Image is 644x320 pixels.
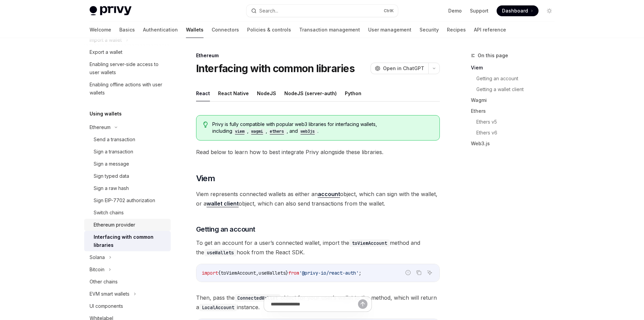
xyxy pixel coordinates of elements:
div: Sign EIP-7702 authorization [94,196,155,205]
a: Getting an account [476,73,560,84]
span: , [256,270,259,276]
span: useWallets [259,270,286,276]
span: To get an account for a user’s connected wallet, import the method and the hook from the React SDK. [196,238,440,257]
a: Web3.js [471,138,560,149]
a: wagmi [248,128,266,134]
span: Viem [196,173,215,184]
button: NodeJS (server-auth) [284,85,337,101]
button: Python [345,85,361,101]
a: Send a transaction [84,133,171,146]
span: { [218,270,221,276]
span: Dashboard [502,7,528,14]
a: Demo [448,7,462,14]
code: web3js [298,128,317,135]
span: Privy is fully compatible with popular web3 libraries for interfacing wallets, including , , , and . [212,121,432,135]
a: Security [420,22,439,38]
img: light logo [90,6,132,16]
span: Read below to learn how to best integrate Privy alongside these libraries. [196,147,440,157]
div: EVM smart wallets [90,290,129,298]
a: Welcome [90,22,111,38]
button: NodeJS [257,85,276,101]
a: Transaction management [299,22,360,38]
h1: Interfacing with common libraries [196,62,355,74]
div: UI components [90,302,123,310]
button: React Native [218,85,249,101]
button: React [196,85,210,101]
a: Ethers v6 [476,127,560,138]
span: Getting an account [196,225,255,234]
svg: Tip [203,122,208,128]
div: Switch chains [94,209,124,217]
strong: account [318,191,340,197]
a: Enabling offline actions with user wallets [84,79,171,99]
a: Sign EIP-7702 authorization [84,194,171,207]
a: Sign typed data [84,170,171,182]
div: Other chains [90,278,118,286]
div: Ethereum provider [94,221,135,229]
a: Enabling server-side access to user wallets [84,58,171,79]
a: Other chains [84,276,171,288]
span: On this page [478,51,508,60]
div: Search... [259,7,278,15]
a: Ethers v5 [476,116,560,127]
span: Then, pass the object for your user’s wallet to the method, which will return a instance. [196,293,440,312]
div: Export a wallet [90,48,122,56]
div: Sign a transaction [94,148,133,156]
code: wagmi [248,128,266,135]
button: Copy the contents from the code block [414,268,423,277]
div: Bitcoin [90,265,104,274]
span: from [288,270,299,276]
button: Toggle dark mode [544,5,555,16]
button: Search...CtrlK [246,5,398,17]
a: Wallets [186,22,204,38]
div: Send a transaction [94,135,135,144]
button: Report incorrect code [404,268,412,277]
code: useWallets [204,249,237,256]
a: User management [368,22,411,38]
div: Ethereum [90,123,111,131]
code: viem [232,128,247,135]
a: Recipes [447,22,466,38]
div: Ethereum [196,52,440,59]
div: Solana [90,253,105,261]
strong: wallet client [207,200,239,207]
a: web3js [298,128,317,134]
a: API reference [474,22,506,38]
span: '@privy-io/react-auth' [299,270,359,276]
a: Viem [471,62,560,73]
div: Sign a raw hash [94,184,129,192]
div: Enabling offline actions with user wallets [90,81,167,97]
a: Support [470,7,488,14]
a: Getting a wallet client [476,84,560,95]
button: Send message [358,299,367,309]
div: Interfacing with common libraries [94,233,167,249]
a: Authentication [143,22,178,38]
a: account [318,191,340,198]
a: Switch chains [84,207,171,219]
a: Sign a raw hash [84,182,171,194]
div: Sign a message [94,160,129,168]
a: Dashboard [497,5,539,16]
span: toViemAccount [221,270,256,276]
div: Enabling server-side access to user wallets [90,60,167,77]
code: toViemAccount [349,239,390,247]
a: wallet client [207,200,239,207]
span: import [202,270,218,276]
h5: Using wallets [90,110,122,118]
a: Export a wallet [84,46,171,58]
a: Connectors [212,22,239,38]
span: ; [359,270,361,276]
code: ethers [267,128,287,135]
a: Policies & controls [247,22,291,38]
button: Ask AI [425,268,434,277]
a: UI components [84,300,171,312]
a: Ethers [471,106,560,116]
span: Ctrl K [384,8,394,14]
span: Viem represents connected wallets as either an object, which can sign with the wallet, or a objec... [196,189,440,208]
span: Open in ChatGPT [383,65,424,72]
a: ethers [267,128,287,134]
a: Sign a transaction [84,146,171,158]
a: Basics [119,22,135,38]
a: Interfacing with common libraries [84,231,171,251]
div: Sign typed data [94,172,129,180]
